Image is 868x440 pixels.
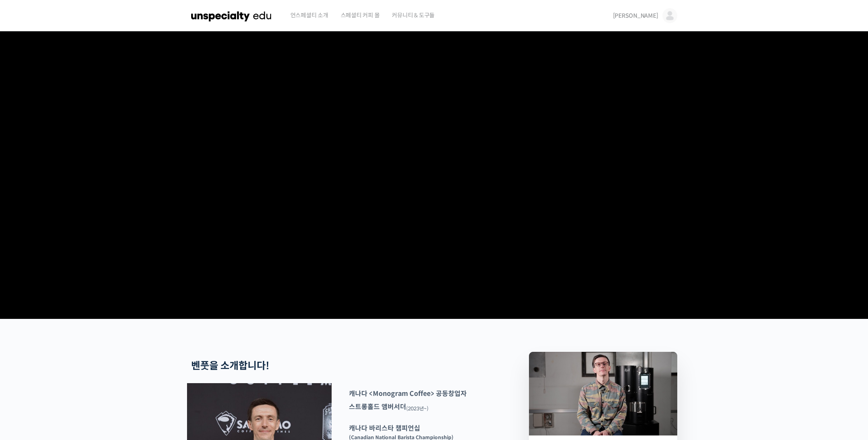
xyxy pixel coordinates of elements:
[349,389,467,398] strong: 캐나다 <Monogram Coffee> 공동창업자
[406,405,428,412] sub: (2023년~)
[191,360,485,372] h2: 벤풋을 소개합니다!
[349,424,420,433] strong: 캐나다 바리스타 챔피언십
[349,403,406,411] strong: 스트롱홀드 앰버서더
[613,12,658,19] span: [PERSON_NAME]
